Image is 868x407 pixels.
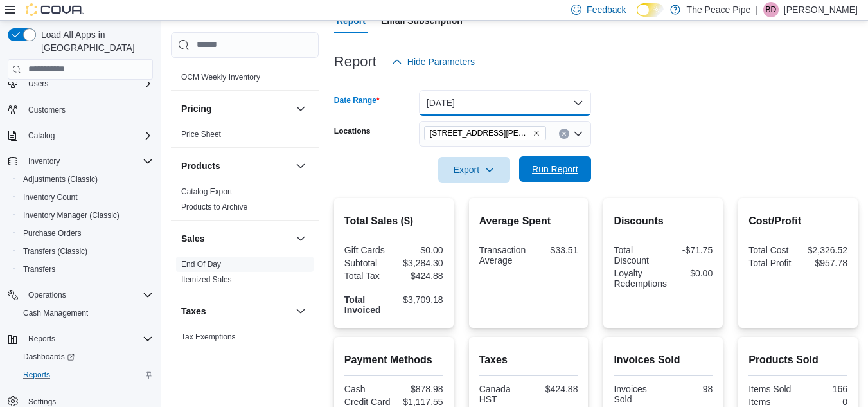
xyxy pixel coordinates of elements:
[18,172,103,187] a: Adjustments (Classic)
[614,245,660,266] div: Total Discount
[23,287,71,303] button: Operations
[801,384,847,394] div: 166
[13,188,158,206] button: Inventory Count
[23,154,153,169] span: Inventory
[396,384,443,394] div: $878.98
[28,131,55,141] span: Catalog
[13,304,158,322] button: Cash Management
[672,268,713,278] div: $0.00
[293,44,308,59] button: OCM
[23,246,87,257] span: Transfers (Classic)
[18,367,153,383] span: Reports
[18,190,153,205] span: Inventory Count
[28,397,56,407] span: Settings
[23,192,78,203] span: Inventory Count
[23,76,53,91] button: Users
[23,287,153,303] span: Operations
[533,129,540,137] button: Remove 408 George St. N from selection in this group
[748,213,847,229] h2: Cost/Profit
[171,127,319,147] div: Pricing
[181,72,260,82] span: OCM Weekly Inventory
[756,2,758,17] p: |
[748,352,847,368] h2: Products Sold
[18,349,80,365] a: Dashboards
[430,127,530,140] span: [STREET_ADDRESS][PERSON_NAME]
[23,352,75,362] span: Dashboards
[532,163,578,176] span: Run Report
[424,126,546,140] span: 408 George St. N
[637,17,637,17] span: Dark Mode
[614,268,667,289] div: Loyalty Redemptions
[181,305,206,318] h3: Taxes
[344,245,391,255] div: Gift Cards
[344,258,391,268] div: Subtotal
[479,245,526,266] div: Transaction Average
[559,129,569,139] button: Clear input
[13,206,158,224] button: Inventory Manager (Classic)
[18,367,55,383] a: Reports
[18,172,153,187] span: Adjustments (Classic)
[396,258,443,268] div: $3,284.30
[28,290,66,300] span: Operations
[587,3,626,16] span: Feedback
[18,208,125,223] a: Inventory Manager (Classic)
[748,258,795,268] div: Total Profit
[181,275,232,285] span: Itemized Sales
[637,3,664,17] input: Dark Mode
[181,187,232,196] a: Catalog Export
[181,260,221,269] a: End Of Day
[23,102,71,118] a: Customers
[181,202,247,212] span: Products to Archive
[573,129,583,139] button: Open list of options
[18,208,153,223] span: Inventory Manager (Classic)
[23,154,65,169] button: Inventory
[438,157,510,183] button: Export
[23,210,120,221] span: Inventory Manager (Classic)
[763,2,779,17] div: Brandon Duthie
[344,271,391,281] div: Total Tax
[3,75,158,93] button: Users
[531,384,578,394] div: $424.88
[23,331,153,347] span: Reports
[519,156,591,182] button: Run Report
[801,245,847,255] div: $2,326.52
[18,190,83,205] a: Inventory Count
[13,348,158,366] a: Dashboards
[293,231,308,246] button: Sales
[479,213,578,229] h2: Average Spent
[293,158,308,174] button: Products
[181,203,247,212] a: Products to Archive
[181,102,290,115] button: Pricing
[181,129,221,140] span: Price Sheet
[23,331,60,347] button: Reports
[3,152,158,170] button: Inventory
[3,100,158,119] button: Customers
[614,213,713,229] h2: Discounts
[334,54,376,69] h3: Report
[396,271,443,281] div: $424.88
[801,258,847,268] div: $957.78
[18,262,153,277] span: Transfers
[171,184,319,220] div: Products
[181,73,260,82] a: OCM Weekly Inventory
[28,105,66,115] span: Customers
[666,384,713,394] div: 98
[18,349,153,365] span: Dashboards
[23,128,60,143] button: Catalog
[23,370,50,380] span: Reports
[181,259,221,269] span: End Of Day
[18,305,153,321] span: Cash Management
[181,275,232,284] a: Itemized Sales
[171,69,319,90] div: OCM
[344,294,381,315] strong: Total Invoiced
[334,95,380,105] label: Date Range
[748,245,795,255] div: Total Cost
[687,2,751,17] p: The Peace Pipe
[293,303,308,319] button: Taxes
[26,3,84,16] img: Cova
[28,78,48,89] span: Users
[36,28,153,54] span: Load All Apps in [GEOGRAPHIC_DATA]
[181,186,232,197] span: Catalog Export
[344,352,443,368] h2: Payment Methods
[334,126,371,136] label: Locations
